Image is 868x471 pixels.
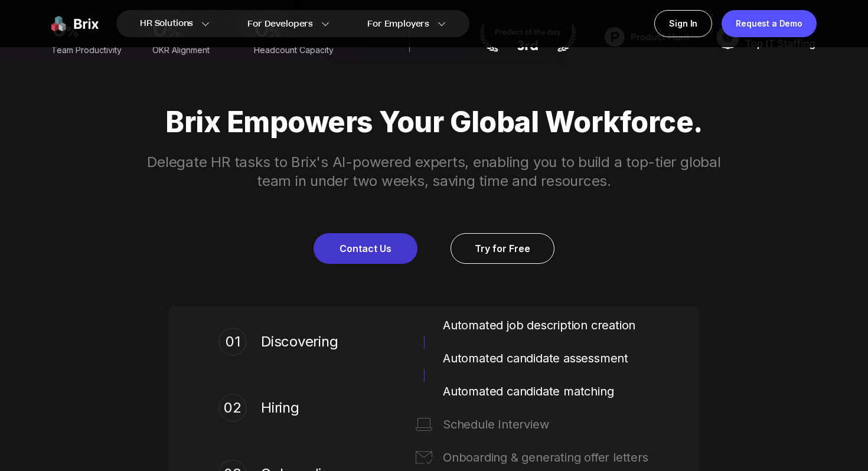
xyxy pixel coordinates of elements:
[261,332,344,351] span: Discovering
[152,44,239,57] div: OKR Alignment
[367,18,429,30] span: For Employers
[451,233,554,264] a: Try for Free
[140,14,193,33] span: HR Solutions
[443,448,650,467] div: Onboarding & generating offer letters
[254,44,341,57] div: Headcount Capacity
[722,10,817,37] a: Request a Demo
[443,316,650,335] div: Automated job description creation
[654,10,712,37] a: Sign In
[51,44,138,57] div: Team Productivity
[132,153,736,191] p: Delegate HR tasks to Brix's AI-powered experts, enabling you to build a top-tier global team in u...
[261,398,344,417] span: Hiring
[443,382,650,401] div: Automated candidate matching
[224,397,242,418] div: 02
[9,106,859,139] p: Brix Empowers Your Global Workforce.
[226,331,240,352] div: 01
[443,349,650,368] div: Automated candidate assessment
[247,18,313,30] span: For Developers
[314,233,417,264] a: Contact Us
[443,415,650,434] div: Schedule Interview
